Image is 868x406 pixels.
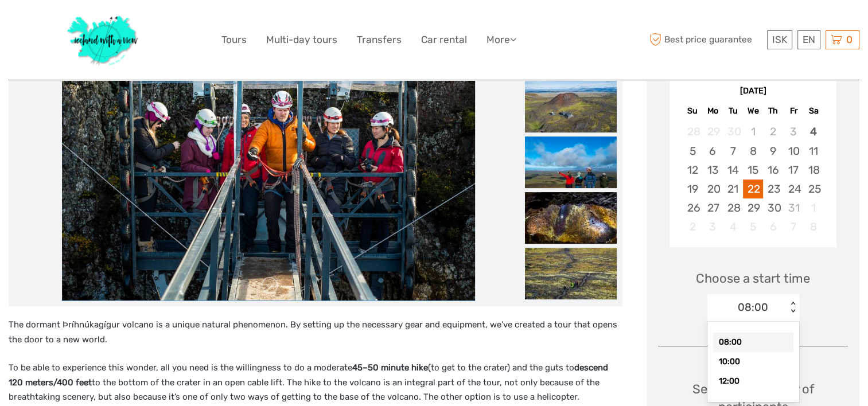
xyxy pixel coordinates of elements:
[804,122,824,141] div: Choose Saturday, October 4th, 2025
[525,192,617,244] img: 7ac251c5713f4a2dbe5a120df4a8d976_slider_thumbnail.jpeg
[62,25,475,300] img: cd5cc137e7404e5d959b00fd62ad6284_main_slider.jpeg
[525,248,617,299] img: fb0600affdc143718af37a4963468f6f_slider_thumbnail.jpeg
[804,142,824,161] div: Choose Saturday, October 11th, 2025
[783,122,803,141] div: Not available Friday, October 3rd, 2025
[525,81,617,132] img: e8a67274b68a4dadaf5e23364ff0a6d7_slider_thumbnail.jpeg
[703,198,723,217] div: Choose Monday, October 27th, 2025
[9,362,608,388] strong: descend 120 meters/400 feet
[703,103,723,119] div: Mo
[763,103,783,119] div: Th
[682,103,702,119] div: Su
[16,20,130,29] p: We're away right now. Please check back later!
[783,142,803,161] div: Choose Friday, October 10th, 2025
[738,300,768,315] div: 08:00
[723,179,743,198] div: Choose Tuesday, October 21st, 2025
[772,34,787,45] span: ISK
[682,142,702,161] div: Choose Sunday, October 5th, 2025
[763,217,783,236] div: Not available Thursday, November 6th, 2025
[670,85,836,97] div: [DATE]
[743,217,763,236] div: Not available Wednesday, November 5th, 2025
[743,161,763,179] div: Choose Wednesday, October 15th, 2025
[723,103,743,119] div: Tu
[266,32,337,48] a: Multi-day tours
[723,217,743,236] div: Not available Tuesday, November 4th, 2025
[357,32,402,48] a: Transfers
[723,122,743,141] div: Not available Tuesday, September 30th, 2025
[723,198,743,217] div: Choose Tuesday, October 28th, 2025
[763,122,783,141] div: Not available Thursday, October 2nd, 2025
[696,270,810,287] span: Choose a start time
[783,161,803,179] div: Choose Friday, October 17th, 2025
[804,179,824,198] div: Choose Saturday, October 25th, 2025
[743,142,763,161] div: Choose Wednesday, October 8th, 2025
[703,179,723,198] div: Choose Monday, October 20th, 2025
[647,30,764,49] span: Best price guarantee
[9,318,622,347] p: The dormant Þríhnúkagígur volcano is a unique natural phenomenon. By setting up the necessary gea...
[783,217,803,236] div: Not available Friday, November 7th, 2025
[763,179,783,198] div: Choose Thursday, October 23rd, 2025
[674,122,833,236] div: month 2025-10
[703,161,723,179] div: Choose Monday, October 13th, 2025
[486,32,516,48] a: More
[763,198,783,217] div: Choose Thursday, October 30th, 2025
[804,198,824,217] div: Not available Saturday, November 1st, 2025
[713,333,793,352] div: 08:00
[9,361,622,405] p: To be able to experience this wonder, all you need is the willingness to do a moderate (to get to...
[221,32,247,48] a: Tours
[783,198,803,217] div: Not available Friday, October 31st, 2025
[783,179,803,198] div: Choose Friday, October 24th, 2025
[804,217,824,236] div: Not available Saturday, November 8th, 2025
[788,302,798,314] div: < >
[797,30,820,49] div: EN
[682,122,702,141] div: Not available Sunday, September 28th, 2025
[682,217,702,236] div: Not available Sunday, November 2nd, 2025
[723,142,743,161] div: Choose Tuesday, October 7th, 2025
[783,103,803,119] div: Fr
[723,161,743,179] div: Choose Tuesday, October 14th, 2025
[763,161,783,179] div: Choose Thursday, October 16th, 2025
[61,9,145,71] img: 1077-ca632067-b948-436b-9c7a-efe9894e108b_logo_big.jpg
[743,103,763,119] div: We
[682,161,702,179] div: Choose Sunday, October 12th, 2025
[703,142,723,161] div: Choose Monday, October 6th, 2025
[804,161,824,179] div: Choose Saturday, October 18th, 2025
[352,362,428,373] strong: 45–50 minute hike
[682,198,702,217] div: Choose Sunday, October 26th, 2025
[804,103,824,119] div: Sa
[743,198,763,217] div: Choose Wednesday, October 29th, 2025
[743,179,763,198] div: Choose Wednesday, October 22nd, 2025
[763,142,783,161] div: Choose Thursday, October 9th, 2025
[132,18,146,32] button: Open LiveChat chat widget
[703,122,723,141] div: Not available Monday, September 29th, 2025
[525,136,617,188] img: 7a37644959514a24802c9fd48de7ef32_slider_thumbnail.jpeg
[703,217,723,236] div: Not available Monday, November 3rd, 2025
[682,179,702,198] div: Choose Sunday, October 19th, 2025
[713,352,793,372] div: 10:00
[421,32,467,48] a: Car rental
[844,34,854,45] span: 0
[713,372,793,391] div: 12:00
[743,122,763,141] div: Not available Wednesday, October 1st, 2025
